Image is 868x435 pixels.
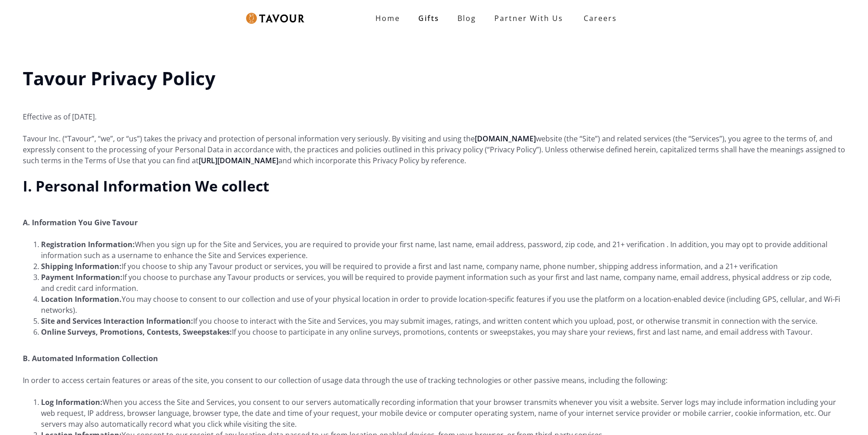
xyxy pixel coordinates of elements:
strong: Site and Services Interaction Information: [41,316,193,326]
p: Effective as of [DATE]. [23,100,845,122]
li: If you choose to ship any Tavour product or services, you will be required to provide a first and... [41,261,845,272]
p: Tavour Inc. (“Tavour”, “we”, or “us”) takes the privacy and protection of personal information ve... [23,133,845,166]
strong: Log Information: [41,397,103,407]
li: You may choose to consent to our collection and use of your physical location in order to provide... [41,294,845,316]
li: If you choose to purchase any Tavour products or services, you will be required to provide paymen... [41,272,845,294]
strong: B. Automated Information Collection [23,353,158,363]
li: If you choose to interact with the Site and Services, you may submit images, ratings, and written... [41,316,845,326]
li: When you access the Site and Services, you consent to our servers automatically recording informa... [41,397,845,430]
a: Blog [448,9,485,27]
li: If you choose to participate in any online surveys, promotions, contents or sweepstakes, you may ... [41,326,845,337]
strong: Registration Information: [41,239,135,249]
strong: A. Information You Give Tavour [23,217,138,228]
a: Gifts [409,9,448,27]
strong: Careers [584,9,617,27]
a: [DOMAIN_NAME] [475,134,536,144]
strong: Online Surveys, Promotions, Contests, Sweepstakes: [41,327,232,337]
p: In order to access certain features or areas of the site, you consent to our collection of usage ... [23,375,845,386]
a: Home [366,9,409,27]
li: When you sign up for the Site and Services, you are required to provide your first name, last nam... [41,239,845,261]
a: Careers [572,5,624,31]
a: [URL][DOMAIN_NAME] [199,155,278,166]
strong: Home [375,13,400,23]
strong: Location Information. [41,294,122,304]
strong: Shipping Information: [41,261,122,271]
strong: Tavour Privacy Policy [23,66,216,91]
a: Partner With Us [485,9,572,27]
strong: I. Personal Information We collect [23,176,269,196]
strong: Payment Information: [41,272,123,282]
